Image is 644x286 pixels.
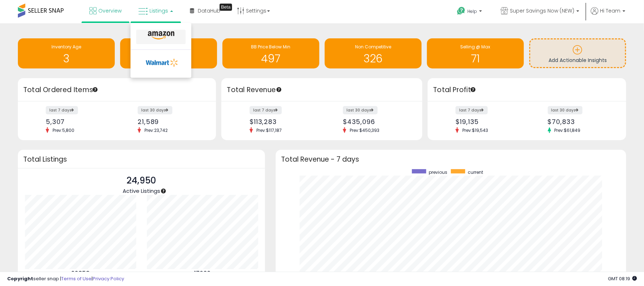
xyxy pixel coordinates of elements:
[456,118,521,125] div: $19,135
[431,53,520,65] h1: 71
[220,4,232,11] div: Tooltip anchor
[251,44,290,50] span: BB Price Below Min
[46,106,78,114] label: last 7 days
[61,275,92,282] a: Terms of Use
[457,6,466,15] i: Get Help
[226,53,316,65] h1: 497
[149,7,168,14] span: Listings
[343,118,410,125] div: $435,096
[548,118,614,125] div: $70,833
[7,275,33,282] strong: Copyright
[253,127,285,133] span: Prev: $117,187
[222,38,319,68] a: BB Price Below Min 497
[71,269,90,278] b: 22858
[591,7,625,23] a: Hi Team
[7,276,124,282] div: seller snap | |
[429,169,447,175] span: previous
[467,8,477,14] span: Help
[510,7,574,14] span: Super Savings Now (NEW)
[433,85,620,95] h3: Total Profit
[123,187,160,195] span: Active Listings
[548,106,582,114] label: last 30 days
[123,174,160,187] p: 24,950
[138,118,203,125] div: 21,589
[355,44,391,50] span: Non Competitive
[427,38,524,68] a: Selling @ Max 71
[551,127,584,133] span: Prev: $61,849
[98,7,122,14] span: Overview
[92,86,98,93] div: Tooltip anchor
[198,7,220,14] span: DataHub
[346,127,383,133] span: Prev: $450,393
[23,157,260,162] h3: Total Listings
[281,157,621,162] h3: Total Revenue - 7 days
[227,85,417,95] h3: Total Revenue
[141,127,171,133] span: Prev: 23,742
[468,169,483,175] span: current
[250,106,282,114] label: last 7 days
[93,275,124,282] a: Privacy Policy
[459,127,492,133] span: Prev: $19,543
[120,38,217,68] a: Needs to Reprice 8693
[250,118,316,125] div: $113,283
[460,44,490,50] span: Selling @ Max
[276,86,282,93] div: Tooltip anchor
[46,118,112,125] div: 5,307
[138,106,172,114] label: last 30 days
[549,57,607,64] span: Add Actionable Insights
[21,53,111,65] h1: 3
[530,39,625,67] a: Add Actionable Insights
[608,275,637,282] span: 2025-08-12 08:19 GMT
[325,38,422,68] a: Non Competitive 326
[160,188,167,194] div: Tooltip anchor
[51,44,81,50] span: Inventory Age
[456,106,488,114] label: last 7 days
[451,1,489,23] a: Help
[49,127,78,133] span: Prev: 5,800
[470,86,476,93] div: Tooltip anchor
[23,85,211,95] h3: Total Ordered Items
[194,269,211,278] b: 17022
[124,53,213,65] h1: 8693
[18,38,115,68] a: Inventory Age 3
[328,53,418,65] h1: 326
[600,7,620,14] span: Hi Team
[343,106,378,114] label: last 30 days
